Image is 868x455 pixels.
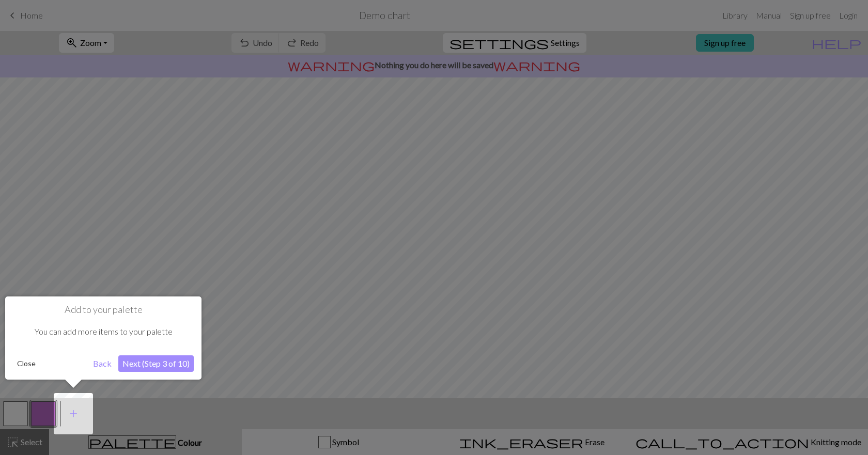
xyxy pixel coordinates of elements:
[13,316,194,348] div: You can add more items to your palette
[13,304,194,316] h1: Add to your palette
[118,355,194,372] button: Next (Step 3 of 10)
[5,296,202,380] div: Add to your palette
[89,355,116,372] button: Back
[13,356,40,371] button: Close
